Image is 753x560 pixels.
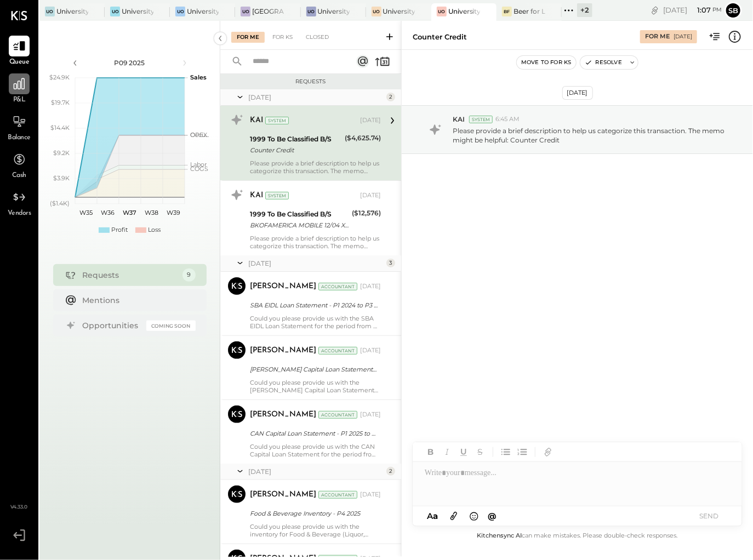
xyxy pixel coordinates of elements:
[250,409,316,420] div: [PERSON_NAME]
[448,7,480,16] div: University of Beer Sacramento
[83,320,141,331] div: Opportunities
[250,134,341,145] div: 1999 To Be Classified B/S
[252,7,284,16] div: [GEOGRAPHIC_DATA][US_STATE]
[9,58,30,67] span: Queue
[424,510,441,522] button: Aa
[372,7,381,16] div: Uo
[45,7,55,16] div: Uo
[345,133,381,144] div: ($4,625.74)
[231,32,265,43] div: For Me
[248,93,384,102] div: [DATE]
[306,7,316,16] div: Uo
[250,115,263,126] div: KAI
[360,191,381,200] div: [DATE]
[53,174,70,182] text: $3.9K
[383,7,415,16] div: University of Beer Roseville
[360,346,381,355] div: [DATE]
[360,282,381,291] div: [DATE]
[674,33,692,41] div: [DATE]
[437,7,447,16] div: Uo
[167,209,180,216] text: W39
[267,32,298,43] div: For KS
[318,347,357,355] div: Accountant
[580,56,626,69] button: Resolve
[50,199,70,207] text: ($1.4K)
[250,209,349,220] div: 1999 To Be Classified B/S
[499,445,513,459] button: Unordered List
[250,220,349,231] div: BKOFAMERICA MOBILE 12/04 XXXXX29282 DEPOSIT *MOBILE CA
[250,379,381,394] div: Could you please provide us with the [PERSON_NAME] Capital Loan Statement for the period from P1 ...
[190,73,207,81] text: Sales
[146,321,196,331] div: Coming Soon
[469,116,493,123] div: System
[386,93,395,101] div: 2
[53,149,70,157] text: $9.2K
[250,443,381,458] div: Could you please provide us with the CAN Capital Loan Statement for the period from P1 2025 to P8...
[1,187,38,219] a: Vendors
[145,209,158,216] text: W38
[79,209,93,216] text: W35
[1,149,38,181] a: Cash
[50,124,70,132] text: $14.4K
[514,7,545,16] div: Beer for Lunch LLC
[13,95,26,105] span: P&L
[241,7,250,16] div: Uo
[541,445,555,459] button: Add URL
[190,165,208,173] text: COGS
[8,209,31,219] span: Vendors
[453,115,465,124] span: KAI
[182,268,196,282] div: 9
[250,281,316,292] div: [PERSON_NAME]
[190,131,208,139] text: OPEX
[248,467,384,476] div: [DATE]
[495,115,520,124] span: 6:45 AM
[111,226,128,235] div: Profit
[83,270,177,281] div: Requests
[488,511,497,521] span: @
[645,32,670,41] div: For Me
[250,190,263,201] div: KAI
[1,36,38,67] a: Queue
[318,411,357,419] div: Accountant
[300,32,334,43] div: Closed
[440,445,454,459] button: Italic
[250,489,316,500] div: [PERSON_NAME]
[318,491,357,499] div: Accountant
[175,7,185,16] div: Uo
[49,73,70,81] text: $24.9K
[250,159,381,175] div: Please provide a brief description to help us categorize this transaction. The memo might be help...
[360,410,381,419] div: [DATE]
[148,226,161,235] div: Loss
[250,345,316,356] div: [PERSON_NAME]
[122,7,153,16] div: University of Beer Rocklin
[250,523,381,538] div: Could you please provide us with the inventory for Food & Beverage (Liquor, Beer, and Wine) for t...
[413,32,467,42] div: Counter Credit
[265,117,289,124] div: System
[473,445,487,459] button: Strikethrough
[485,509,500,523] button: @
[663,5,722,15] div: [DATE]
[101,209,115,216] text: W36
[187,7,219,16] div: University of Beer Vacaville
[226,78,396,85] div: Requests
[83,295,190,306] div: Mentions
[250,508,378,519] div: Food & Beverage Inventory - P4 2025
[250,315,381,330] div: Could you please provide us with the SBA EIDL Loan Statement for the period from P1 2024 to P8 2025?
[190,161,207,168] text: Labor
[250,428,378,439] div: CAN Capital Loan Statement - P1 2025 to P3 2025
[386,259,395,267] div: 3
[123,209,136,216] text: W37
[687,508,731,523] button: SEND
[360,116,381,125] div: [DATE]
[386,467,395,476] div: 2
[248,259,384,268] div: [DATE]
[453,126,729,145] p: Please provide a brief description to help us categorize this transaction. The memo might be help...
[433,511,438,521] span: a
[51,99,70,106] text: $19.7K
[725,2,742,19] button: sb
[649,4,660,16] div: copy link
[250,235,381,250] div: Please provide a brief description to help us categorize this transaction. The memo might be help...
[318,283,357,290] div: Accountant
[83,58,176,67] div: P09 2025
[352,208,381,219] div: ($12,576)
